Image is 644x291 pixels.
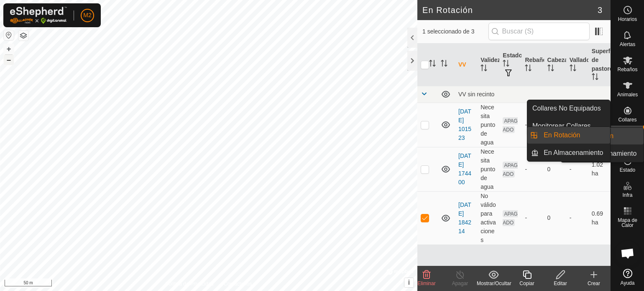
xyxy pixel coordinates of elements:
span: 1 seleccionado de 3 [422,27,488,36]
p-sorticon: Activar para ordenar [547,66,554,72]
th: Estado [499,44,521,86]
p-sorticon: Activar para ordenar [503,61,509,68]
img: Logo Gallagher [10,7,67,24]
a: Collares No Equipados [527,100,610,117]
th: Validez [477,44,499,86]
button: + [4,44,14,54]
td: 0.69 ha [588,191,611,245]
td: Necesita punto de agua [477,147,499,191]
th: VV [455,44,477,86]
button: i [404,278,414,287]
td: - [566,191,588,245]
p-sorticon: Activar para ordenar [570,66,576,72]
div: - [525,165,540,174]
span: APAGADO [503,162,518,178]
td: - [566,147,588,191]
a: [DATE] 174400 [458,152,471,185]
span: Alertas [620,42,635,47]
th: Rebaño [521,44,544,86]
p-sorticon: Activar para ordenar [429,61,436,68]
span: Rebaños [617,67,637,72]
span: APAGADO [503,210,518,226]
button: Restablecer Mapa [4,30,14,40]
span: APAGADO [503,117,518,133]
div: Apagar [443,280,477,287]
span: Infra [622,193,632,198]
div: Crear [577,280,611,287]
span: En Almacenamiento [544,148,603,158]
td: 0 [544,147,566,191]
a: En Almacenamiento [539,144,610,161]
span: Horarios [618,17,637,22]
input: Buscar (S) [488,23,590,40]
a: Monitorear Collares [527,118,610,134]
li: En Rotación [527,127,610,144]
span: Ayuda [621,281,635,286]
span: Collares No Equipados [532,103,601,113]
span: M2 [83,11,91,20]
h2: En Rotación [422,5,598,15]
button: Capas del Mapa [18,31,28,41]
p-sorticon: Activar para ordenar [480,66,487,72]
td: 1.02 ha [588,147,611,191]
td: Necesita punto de agua [477,103,499,147]
div: - [525,121,540,129]
button: – [4,55,14,65]
a: Contáctenos [224,280,252,288]
span: En Rotación [544,130,580,140]
div: - [525,214,540,222]
span: Animales [617,92,638,97]
td: 0 [544,191,566,245]
div: Mostrar/Ocultar [477,280,510,287]
a: Política de Privacidad [166,280,214,288]
a: En Rotación [539,127,610,144]
a: [DATE] 101523 [458,108,471,141]
div: Copiar [510,280,544,287]
li: En Almacenamiento [527,144,610,161]
a: Chat abierto [615,241,640,266]
span: Eliminar [417,281,435,286]
span: Monitorear Collares [532,121,591,131]
span: Collares [618,117,636,122]
div: Editar [544,280,577,287]
th: Superficie de pastoreo [588,44,611,86]
th: Vallado [566,44,588,86]
td: No válido para activaciones [477,191,499,245]
p-sorticon: Activar para ordenar [441,61,447,68]
span: Mapa de Calor [613,218,642,228]
span: i [408,279,410,286]
p-sorticon: Activar para ordenar [592,75,598,81]
a: Ayuda [611,265,644,289]
div: VV sin recinto [458,91,607,98]
a: [DATE] 184214 [458,201,471,234]
p-sorticon: Activar para ordenar [525,66,532,72]
th: Cabezas [544,44,566,86]
span: Estado [620,167,635,173]
span: 3 [598,4,602,16]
